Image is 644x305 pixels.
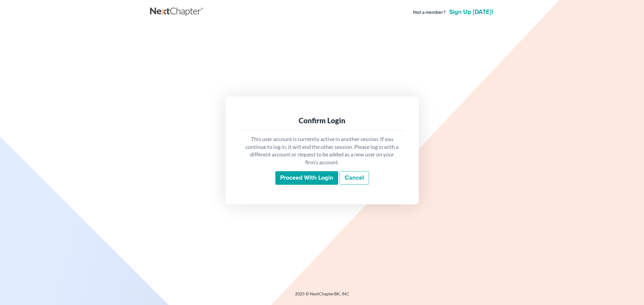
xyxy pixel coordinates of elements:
div: Confirm Login [245,116,399,125]
a: Cancel [340,171,369,185]
strong: Not a member? [413,9,446,16]
a: Sign up [DATE]! [448,9,494,15]
p: This user account is currently active in another session. If you continue to log in, it will end ... [245,135,399,166]
input: Proceed with login [275,171,338,185]
div: 2025 © NextChapterBK, INC [150,291,494,302]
